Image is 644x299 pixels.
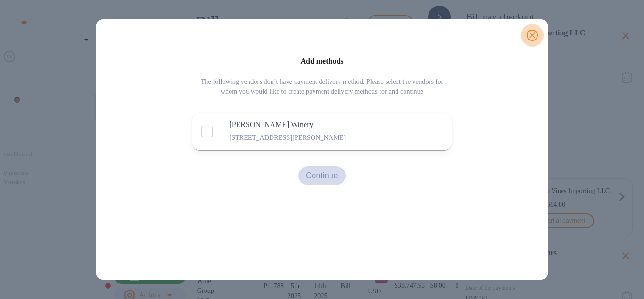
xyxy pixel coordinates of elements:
p: [STREET_ADDRESS][PERSON_NAME] [229,133,382,143]
h3: [PERSON_NAME] Winery [229,121,382,129]
iframe: Chat Widget [474,133,644,299]
b: Add methods [300,57,343,65]
p: The following vendors don’t have payment delivery method. Please select the vendors for whom you ... [192,77,451,97]
button: close [521,24,544,47]
button: decorative checkbox[PERSON_NAME] Winery[STREET_ADDRESS][PERSON_NAME] [192,113,451,150]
